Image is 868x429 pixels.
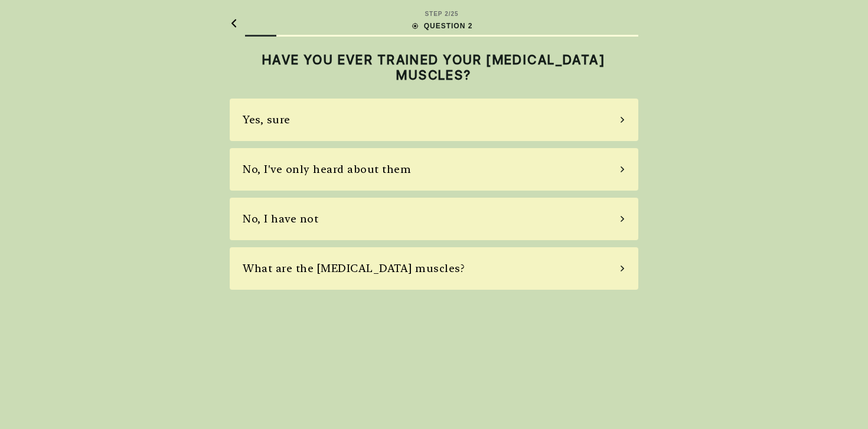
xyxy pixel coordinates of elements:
[243,161,411,177] div: No, I've only heard about them
[425,9,458,18] div: STEP 2 / 25
[243,112,291,127] div: Yes, sure
[243,260,465,276] div: What are the [MEDICAL_DATA] muscles?
[411,21,473,31] div: QUESTION 2
[243,211,318,227] div: No, I have not
[230,52,638,83] h2: HAVE YOU EVER TRAINED YOUR [MEDICAL_DATA] MUSCLES?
